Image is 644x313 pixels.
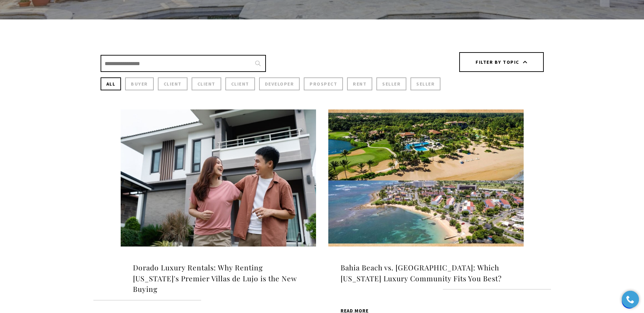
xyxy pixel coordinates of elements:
button: All [101,77,121,90]
button: Seller [376,77,406,90]
button: Seller [410,77,440,90]
button: Client [192,77,221,90]
span: Read MORE [341,308,369,313]
img: Dorado Luxury Rentals: Why Renting Puerto Rico's Premier Villas de Lujo is the New Buying [121,109,316,247]
img: Bahia Beach vs. Dorado Beach: Which Puerto Rico Luxury Community Fits You Best? [328,109,524,247]
button: Client [158,77,188,90]
button: Buyer [125,77,154,90]
button: Rent [347,77,372,90]
button: Prospect [304,77,343,90]
button: Developer [259,77,300,90]
h4: Dorado Luxury Rentals: Why Renting [US_STATE]'s Premier Villas de Lujo is the New Buying [133,262,304,295]
button: Filter by topic [459,52,544,72]
h4: Bahia Beach vs. [GEOGRAPHIC_DATA]: Which [US_STATE] Luxury Community Fits You Best? [341,262,511,284]
button: Client [225,77,255,90]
